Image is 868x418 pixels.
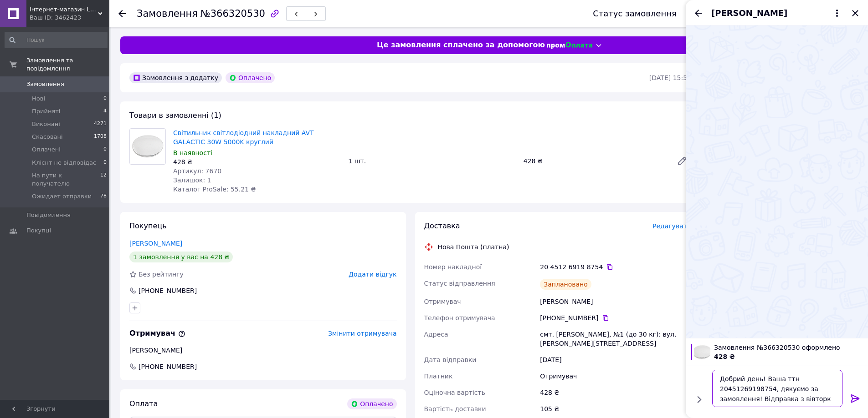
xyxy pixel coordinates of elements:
span: Покупець [129,222,167,230]
span: Вартість доставки [424,405,486,413]
span: Адреса [424,331,448,338]
span: Виконані [32,120,60,128]
div: 1 шт. [344,155,519,167]
span: Телефон отримувача [424,314,495,322]
time: [DATE] 15:53 [649,74,691,81]
div: Отримувач [538,368,693,384]
span: Прийняті [32,107,60,116]
span: Залишок: 1 [173,176,211,184]
span: Отримувач [424,298,461,305]
div: 428 ₴ [173,157,341,166]
button: Закрити [850,8,861,19]
div: Повернутися назад [118,9,126,18]
span: Артикул: 7670 [173,167,221,175]
span: Замовлення №366320530 оформлено [714,343,863,352]
span: Замовлення [26,80,64,88]
span: Замовлення [137,8,198,19]
span: 428 ₴ [714,353,735,360]
span: Без рейтингу [139,271,184,278]
img: Світильник світлодіодний накладний AVT GALACTIC 30W 5000K круглий [130,133,165,160]
div: [PHONE_NUMBER] [138,286,198,295]
span: 4271 [94,120,107,128]
span: Отримувач [129,329,185,337]
a: [PERSON_NAME] [129,240,182,247]
div: смт. [PERSON_NAME], №1 (до 30 кг): вул. [PERSON_NAME][STREET_ADDRESS] [538,326,693,352]
span: Оціночна вартість [424,389,485,396]
img: 5275046957_w100_h100_svetilnik-svetodiodnyj-nakladnoj.jpg [694,344,710,360]
span: В наявності [173,149,212,156]
span: 1708 [94,133,107,141]
span: Дата відправки [424,356,477,363]
span: 0 [103,146,107,154]
span: Платник [424,373,453,380]
span: Номер накладної [424,263,482,271]
span: Замовлення та повідомлення [26,56,109,73]
div: 428 ₴ [520,155,669,167]
span: Каталог ProSale: 55.21 ₴ [173,186,256,193]
div: Оплачено [226,72,275,83]
div: Оплачено [347,398,396,409]
a: Світильник світлодіодний накладний AVT GALACTIC 30W 5000K круглий [173,129,314,146]
span: 0 [103,95,107,103]
div: 105 ₴ [538,401,693,417]
div: Статус замовлення [593,9,677,18]
div: [PHONE_NUMBER] [540,313,691,322]
div: [DATE] [538,352,693,368]
a: Редагувати [673,152,691,170]
span: Нові [32,95,45,103]
span: На пути к получателю [32,171,100,188]
span: [PHONE_NUMBER] [138,362,198,371]
span: Інтернет-магазин LED Ukraine [30,5,98,14]
span: Додати відгук [349,271,396,278]
div: [PERSON_NAME] [538,293,693,310]
span: Доставка [424,222,460,230]
span: Клієнт не відповідає [32,159,96,167]
span: Ожидает отправки [32,192,92,201]
div: 428 ₴ [538,384,693,401]
button: [PERSON_NAME] [711,7,842,19]
div: Заплановано [540,279,591,290]
div: Нова Пошта (платна) [436,242,512,252]
span: Покупці [26,227,51,235]
span: Оплачені [32,146,61,154]
span: 4 [103,107,107,116]
span: Оплата [129,399,158,408]
span: Товари в замовленні (1) [129,111,221,120]
span: Скасовані [32,133,63,141]
input: Пошук [5,32,108,48]
span: Редагувати [652,222,691,230]
div: 20 4512 6919 8754 [540,262,691,272]
span: Повідомлення [26,211,71,219]
textarea: Добрий день! Ваша ттн 20451269198754, дякуємо за замовлення! Відправка з вівторк [712,370,842,407]
button: Показати кнопки [693,393,705,405]
span: Змінити отримувача [328,330,397,337]
div: Ваш ID: 3462423 [30,14,109,22]
div: [PERSON_NAME] [129,346,397,355]
span: 78 [100,192,107,201]
div: Замовлення з додатку [129,72,222,83]
span: Статус відправлення [424,280,495,287]
span: №366320530 [200,8,265,19]
span: 12 [100,171,107,188]
span: Це замовлення сплачено за допомогою [377,40,545,50]
div: 1 замовлення у вас на 428 ₴ [129,252,233,262]
button: Назад [693,8,704,19]
span: 0 [103,159,107,167]
span: [PERSON_NAME] [711,7,787,19]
